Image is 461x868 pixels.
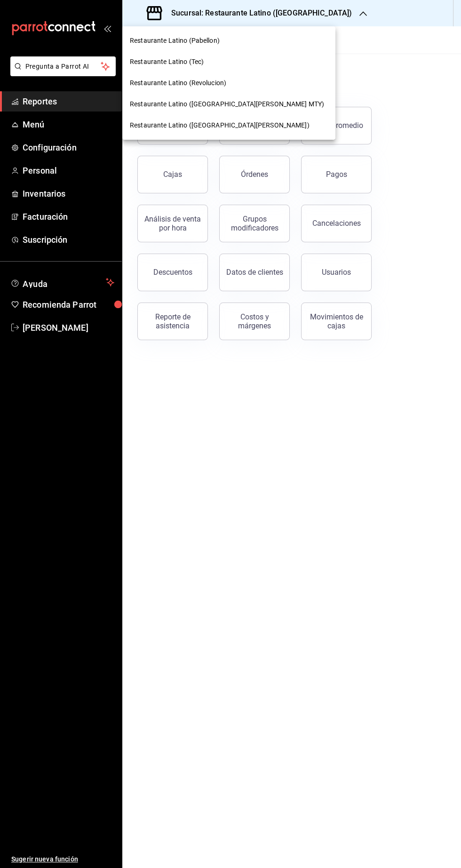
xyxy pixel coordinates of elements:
span: Restaurante Latino ([GEOGRAPHIC_DATA][PERSON_NAME]) [130,120,310,130]
span: Restaurante Latino (Revolucion) [130,78,226,88]
span: Restaurante Latino (Tec) [130,57,204,67]
div: Restaurante Latino ([GEOGRAPHIC_DATA][PERSON_NAME]) [122,115,335,136]
div: Restaurante Latino (Pabellon) [122,30,335,51]
div: Restaurante Latino (Tec) [122,51,335,72]
div: Restaurante Latino (Revolucion) [122,72,335,94]
span: Restaurante Latino ([GEOGRAPHIC_DATA][PERSON_NAME] MTY) [130,99,324,109]
span: Restaurante Latino (Pabellon) [130,36,220,46]
div: Restaurante Latino ([GEOGRAPHIC_DATA][PERSON_NAME] MTY) [122,94,335,115]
